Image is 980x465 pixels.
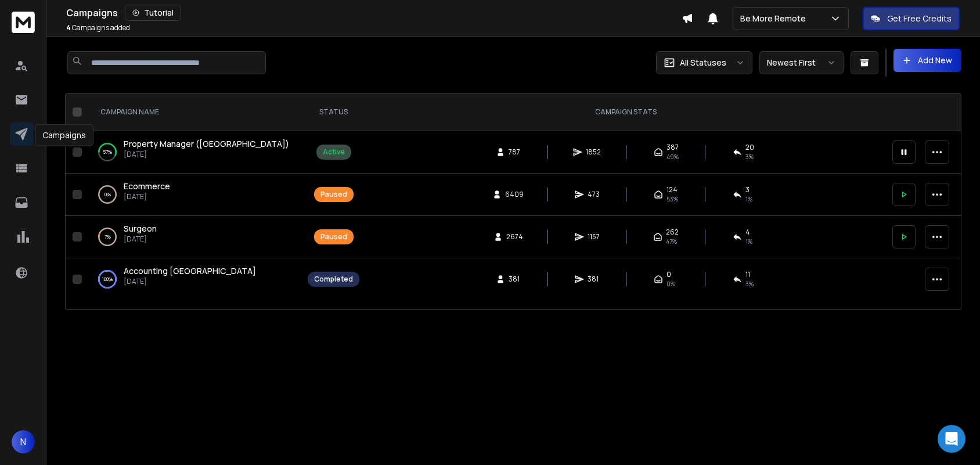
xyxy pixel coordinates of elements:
th: STATUS [301,93,366,131]
span: 1157 [588,232,600,241]
span: 11 [745,270,750,279]
span: 381 [509,275,520,284]
span: 4 [745,228,750,237]
span: 53 % [666,194,678,204]
button: Tutorial [125,5,181,21]
span: 4 [66,23,71,33]
td: 57%Property Manager ([GEOGRAPHIC_DATA])[DATE] [87,131,301,174]
span: Accounting [GEOGRAPHIC_DATA] [124,265,256,276]
th: CAMPAIGN STATS [366,93,885,131]
button: Add New [893,49,961,72]
td: 7%Surgeon[DATE] [87,216,301,258]
span: 6409 [505,190,524,199]
span: 381 [588,275,599,284]
span: Ecommerce [124,181,170,192]
div: Campaigns [35,124,93,146]
span: 3 % [745,152,754,161]
span: 387 [666,143,679,152]
span: 473 [588,190,600,199]
div: Campaigns [66,5,682,21]
td: 0%Ecommerce[DATE] [87,174,301,216]
span: 47 % [666,237,677,246]
td: 100%Accounting [GEOGRAPHIC_DATA][DATE] [87,258,301,301]
span: 3 [745,185,750,194]
span: 1 % [745,237,752,246]
p: All Statuses [680,57,726,69]
p: [DATE] [124,277,256,286]
span: 124 [666,185,678,194]
button: N [12,430,35,453]
span: Property Manager ([GEOGRAPHIC_DATA]) [124,138,289,149]
span: 3 % [745,279,754,289]
button: Newest First [759,51,844,74]
div: Completed [314,275,353,284]
p: 7 % [105,231,111,243]
span: 1852 [586,147,601,157]
span: 0% [666,279,675,289]
span: 49 % [666,152,679,161]
a: Ecommerce [124,181,170,192]
a: Accounting [GEOGRAPHIC_DATA] [124,265,256,277]
span: 0 [666,270,671,279]
p: [DATE] [124,150,289,159]
button: Get Free Credits [863,7,960,30]
p: [DATE] [124,235,157,244]
a: Property Manager ([GEOGRAPHIC_DATA]) [124,138,289,150]
p: 0 % [105,189,111,200]
p: 100 % [102,273,113,285]
span: 1 % [745,194,752,204]
p: [DATE] [124,192,170,201]
th: CAMPAIGN NAME [87,93,301,131]
p: Get Free Credits [887,13,952,24]
span: 787 [509,147,520,157]
div: Open Intercom Messenger [938,425,965,453]
a: Surgeon [124,223,157,235]
p: 57 % [103,146,112,158]
div: Paused [320,190,347,199]
div: Paused [320,232,347,241]
span: 2674 [506,232,523,241]
p: Campaigns added [66,23,130,33]
span: 262 [666,228,679,237]
span: 20 [745,143,754,152]
div: Active [323,147,345,157]
p: Be More Remote [740,13,810,24]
